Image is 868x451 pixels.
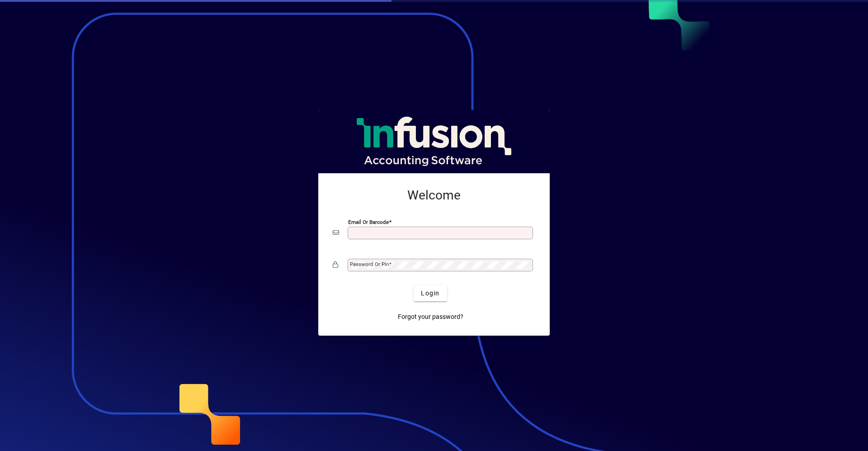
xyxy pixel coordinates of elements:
[350,261,389,267] mat-label: Password or Pin
[421,289,439,298] span: Login
[414,285,447,301] button: Login
[348,219,389,225] mat-label: Email or Barcode
[333,188,535,203] h2: Welcome
[394,309,467,325] a: Forgot your password?
[398,312,463,322] span: Forgot your password?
